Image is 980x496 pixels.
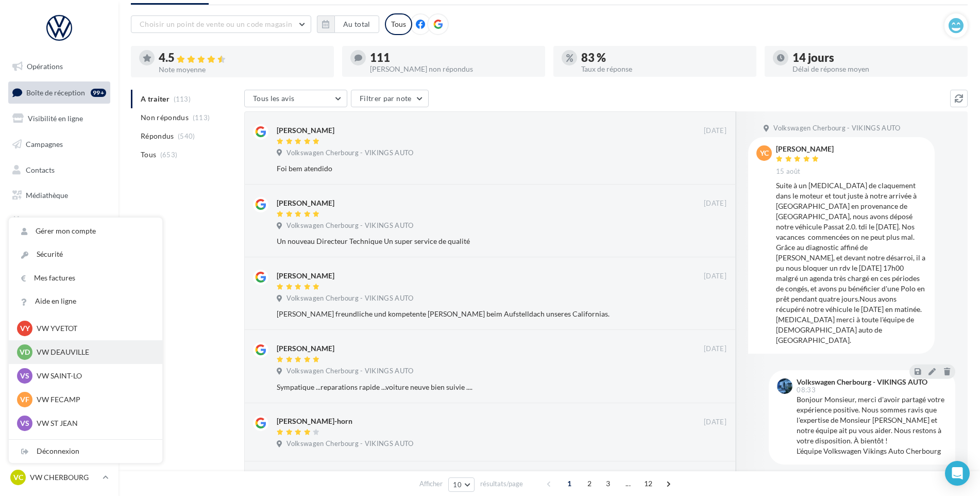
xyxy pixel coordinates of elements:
div: [PERSON_NAME] [277,198,334,208]
div: [PERSON_NAME] non répondus [370,65,537,73]
span: Tous [141,150,156,160]
p: VW YVETOT [37,323,150,334]
p: VW ST JEAN [37,418,150,428]
button: Choisir un point de vente ou un code magasin [131,15,311,33]
a: Opérations [6,56,112,77]
span: VY [20,323,30,334]
span: Volkswagen Cherbourg - VIKINGS AUTO [773,124,900,133]
button: 10 [448,477,475,492]
div: [PERSON_NAME] [776,145,834,153]
a: Sécurité [9,243,162,266]
div: Note moyenne [159,66,326,73]
a: Mes factures [9,267,162,290]
span: Volkswagen Cherbourg - VIKINGS AUTO [286,367,413,376]
span: Visibilité en ligne [28,114,83,123]
div: Volkswagen Cherbourg - VIKINGS AUTO [797,378,927,386]
div: [PERSON_NAME]-horn [277,416,352,426]
div: Déconnexion [9,440,162,463]
span: Boîte de réception [26,88,85,96]
span: VS [20,418,29,428]
span: Volkswagen Cherbourg - VIKINGS AUTO [286,439,413,449]
div: Un nouveau Directeur Technique Un super service de qualité [277,236,660,246]
button: Au total [317,15,379,33]
div: Taux de réponse [581,65,748,73]
span: Tous les avis [253,94,295,103]
span: [DATE] [704,272,726,281]
span: [DATE] [704,199,726,208]
a: Calendrier [6,210,112,232]
span: Non répondus [141,112,189,123]
span: 1 [561,475,578,492]
span: Contacts [26,165,55,174]
span: Volkswagen Cherbourg - VIKINGS AUTO [286,294,413,303]
div: [PERSON_NAME] freundliche und kompetente [PERSON_NAME] beim Aufstelldach unseres Californias. [277,309,660,319]
a: Boîte de réception99+ [6,81,112,104]
div: 14 jours [792,52,959,63]
span: 15 août [776,167,800,176]
span: VC [13,472,23,483]
div: Suite à un [MEDICAL_DATA] de claquement dans le moteur et tout juste à notre arrivée à [GEOGRAPHI... [776,180,926,345]
span: 10 [453,481,462,489]
span: Médiathèque [26,191,68,200]
span: [DATE] [704,126,726,136]
span: Calendrier [26,217,60,225]
span: Répondus [141,131,174,141]
span: 3 [600,475,616,492]
span: VF [20,394,29,405]
span: résultats/page [480,479,523,489]
a: PLV et print personnalisable [6,236,112,267]
div: [PERSON_NAME] [277,343,334,354]
span: (540) [178,132,195,140]
a: Visibilité en ligne [6,108,112,129]
div: Open Intercom Messenger [945,461,970,486]
div: 4.5 [159,52,326,64]
span: 08:33 [797,387,816,393]
span: VD [20,347,30,357]
div: Foi bem atendido [277,163,660,174]
div: [PERSON_NAME] [277,125,334,136]
span: Opérations [27,62,63,71]
div: Sympatique ...reparations rapide ...voiture neuve bien suivie .... [277,382,660,392]
span: Choisir un point de vente ou un code magasin [140,20,292,28]
p: VW DEAUVILLE [37,347,150,357]
div: 83 % [581,52,748,63]
div: [PERSON_NAME] [277,271,334,281]
span: 2 [581,475,598,492]
a: Aide en ligne [9,290,162,313]
div: 111 [370,52,537,63]
a: Gérer mon compte [9,220,162,243]
button: Au total [334,15,379,33]
span: (113) [193,113,210,122]
span: Volkswagen Cherbourg - VIKINGS AUTO [286,221,413,230]
span: YC [760,148,769,158]
a: Campagnes DataOnDemand [6,270,112,301]
p: VW CHERBOURG [30,472,98,483]
a: Médiathèque [6,185,112,206]
span: 12 [640,475,657,492]
button: Tous les avis [244,90,347,107]
span: VS [20,371,29,381]
button: Filtrer par note [351,90,429,107]
span: ... [620,475,636,492]
div: Bonjour Monsieur, merci d'avoir partagé votre expérience positive. Nous sommes ravis que l'expert... [797,394,947,456]
p: VW FECAMP [37,394,150,405]
span: (653) [160,151,178,159]
span: Volkswagen Cherbourg - VIKINGS AUTO [286,148,413,158]
span: [DATE] [704,418,726,427]
a: Contacts [6,159,112,181]
span: Campagnes [26,140,63,148]
p: VW SAINT-LO [37,371,150,381]
span: Afficher [419,479,443,489]
div: 99+ [91,89,106,97]
div: Délai de réponse moyen [792,65,959,73]
a: VC VW CHERBOURG [8,468,110,487]
span: [DATE] [704,344,726,354]
div: Tous [385,13,412,35]
a: Campagnes [6,134,112,155]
